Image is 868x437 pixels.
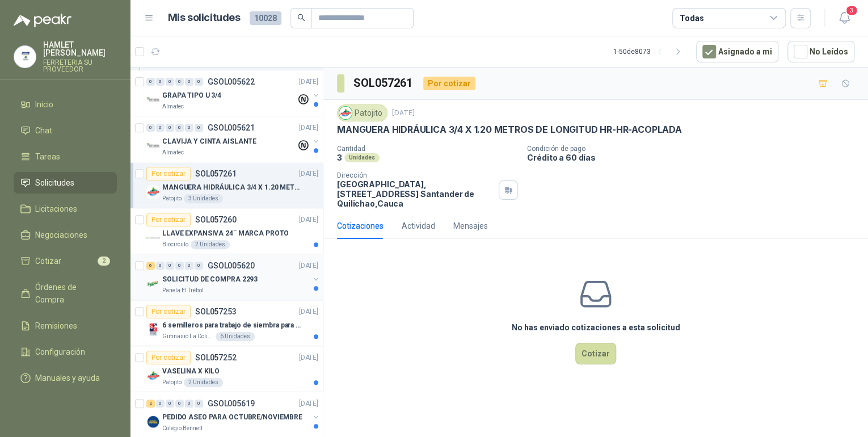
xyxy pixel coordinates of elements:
p: GSOL005620 [208,262,255,270]
a: Chat [14,120,117,141]
div: 0 [156,78,165,86]
p: FERRETERIA SU PROVEEDOR [43,59,117,73]
p: CLAVIJA Y CINTA AISLANTE [162,136,256,147]
span: Licitaciones [35,203,77,215]
p: [DATE] [299,260,318,271]
a: Negociaciones [14,224,117,246]
a: Licitaciones [14,198,117,220]
a: Por cotizarSOL057261[DATE] Company LogoMANGUERA HIDRÁULICA 3/4 X 1.20 METROS DE LONGITUD HR-HR-AC... [130,162,323,208]
div: 0 [195,262,203,270]
p: SOL057260 [195,216,237,224]
div: Todas [680,12,703,24]
p: SOLICITUD DE COMPRA 2293 [162,274,258,285]
div: 2 Unidades [184,378,223,387]
img: Company Logo [146,93,160,107]
a: Tareas [14,146,117,167]
div: 0 [146,124,155,132]
img: Company Logo [14,46,36,68]
span: search [297,14,305,22]
div: 6 [146,262,155,270]
span: Chat [35,124,52,137]
div: 0 [146,78,155,86]
p: LLAVE EXPANSIVA 24¨ MARCA PROTO [162,228,289,239]
p: PEDIDO ASEO PARA OCTUBRE/NOVIEMBRE [162,412,302,423]
p: [DATE] [392,108,415,119]
a: Manuales y ayuda [14,367,117,389]
a: 0 0 0 0 0 0 GSOL005622[DATE] Company LogoGRAPA TIPO U 3/4Almatec [146,75,321,111]
img: Company Logo [339,107,352,119]
p: Patojito [162,378,182,387]
div: 0 [166,262,174,270]
div: 0 [175,262,184,270]
p: [DATE] [299,398,318,409]
h1: Mis solicitudes [168,10,241,26]
span: Remisiones [35,320,77,332]
button: Cotizar [575,343,616,364]
p: Biocirculo [162,240,188,249]
p: VASELINA X KILO [162,366,220,377]
p: [DATE] [299,123,318,133]
span: Órdenes de Compra [35,281,106,306]
span: 10028 [250,11,281,25]
a: Configuración [14,341,117,363]
a: 6 0 0 0 0 0 GSOL005620[DATE] Company LogoSOLICITUD DE COMPRA 2293Panela El Trébol [146,259,321,295]
p: [DATE] [299,306,318,317]
p: HAMLET [PERSON_NAME] [43,41,117,57]
p: [DATE] [299,169,318,179]
img: Company Logo [146,139,160,153]
div: 0 [156,400,165,407]
img: Company Logo [146,231,160,245]
div: 2 Unidades [191,240,230,249]
span: Manuales y ayuda [35,372,100,384]
div: 0 [175,124,184,132]
p: SOL057252 [195,354,237,362]
div: 0 [166,400,174,407]
div: 2 [146,400,155,407]
div: Actividad [402,220,435,232]
img: Company Logo [146,415,160,428]
img: Company Logo [146,185,160,199]
div: 0 [195,124,203,132]
p: MANGUERA HIDRÁULICA 3/4 X 1.20 METROS DE LONGITUD HR-HR-ACOPLADA [337,124,681,136]
span: Tareas [35,150,60,163]
p: GSOL005621 [208,124,255,132]
a: Por cotizarSOL057260[DATE] Company LogoLLAVE EXPANSIVA 24¨ MARCA PROTOBiocirculo2 Unidades [130,208,323,254]
div: 0 [185,262,193,270]
span: Solicitudes [35,177,74,189]
div: 1 - 50 de 8073 [613,43,687,61]
div: 0 [185,124,193,132]
span: Configuración [35,346,85,358]
button: No Leídos [787,41,854,62]
button: Asignado a mi [696,41,778,62]
div: 0 [195,78,203,86]
p: Dirección [337,171,494,179]
a: 0 0 0 0 0 0 GSOL005621[DATE] Company LogoCLAVIJA Y CINTA AISLANTEAlmatec [146,121,321,157]
p: Condición de pago [527,145,863,153]
div: 3 Unidades [184,194,223,203]
p: SOL057261 [195,170,237,178]
a: Solicitudes [14,172,117,194]
a: Inicio [14,94,117,115]
h3: SOL057261 [353,74,414,92]
div: Unidades [344,153,380,162]
span: 3 [845,5,858,16]
div: Por cotizar [146,305,191,318]
span: Inicio [35,98,53,111]
p: SOL057253 [195,308,237,316]
img: Company Logo [146,323,160,337]
p: GRAPA TIPO U 3/4 [162,90,221,101]
p: Cantidad [337,145,518,153]
div: Por cotizar [146,213,191,226]
div: 0 [195,400,203,407]
p: [DATE] [299,352,318,363]
a: Órdenes de Compra [14,276,117,310]
div: Por cotizar [423,77,475,90]
div: Cotizaciones [337,220,384,232]
span: Negociaciones [35,229,87,241]
div: Patojito [337,104,387,121]
div: 6 Unidades [216,332,255,341]
p: 3 [337,153,342,162]
a: Cotizar2 [14,250,117,272]
a: Por cotizarSOL057253[DATE] Company Logo6 semilleros para trabajo de siembra para estudiantes en l... [130,300,323,346]
p: Crédito a 60 días [527,153,863,162]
